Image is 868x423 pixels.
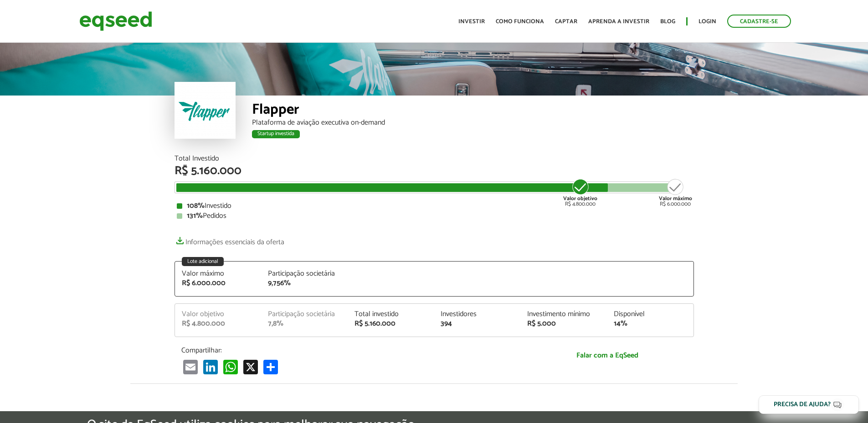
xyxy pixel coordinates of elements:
div: Investidores [441,311,514,318]
a: X [241,359,260,374]
div: Lote adicional [182,257,224,266]
div: R$ 6.000.000 [659,178,692,207]
a: LinkedIn [201,359,220,374]
div: R$ 4.800.000 [563,178,597,207]
div: 14% [614,320,687,327]
div: Valor objetivo [182,311,255,318]
a: Blog [660,19,675,25]
a: Cadastre-se [727,15,791,28]
a: Compartilhar [262,359,280,374]
div: Valor máximo [182,270,255,277]
div: Pedidos [177,212,692,220]
strong: 131% [187,210,203,222]
img: EqSeed [79,9,152,33]
div: R$ 5.160.000 [175,165,694,177]
div: Disponível [614,311,687,318]
a: WhatsApp [221,359,240,374]
div: Flapper [252,102,694,119]
a: Falar com a EqSeed [528,346,687,365]
a: Como funciona [496,19,544,25]
div: R$ 5.000 [527,320,600,327]
strong: 108% [187,200,205,212]
div: Plataforma de aviação executiva on-demand [252,119,694,126]
div: Startup investida [252,130,300,138]
a: Email [181,359,200,374]
div: Total Investido [175,155,694,162]
a: Login [699,19,716,25]
div: R$ 5.160.000 [354,320,427,327]
a: Aprenda a investir [588,19,649,25]
div: Investido [177,202,692,210]
div: R$ 6.000.000 [182,280,255,287]
a: Captar [555,19,577,25]
p: Compartilhar: [181,346,514,355]
div: 9,756% [268,280,341,287]
div: Participação societária [268,270,341,277]
strong: Valor máximo [659,194,692,203]
div: Total investido [354,311,427,318]
a: Investir [458,19,485,25]
div: R$ 4.800.000 [182,320,255,327]
div: 7,8% [268,320,341,327]
strong: Valor objetivo [563,194,597,203]
div: Investimento mínimo [527,311,600,318]
div: 394 [441,320,514,327]
a: Informações essenciais da oferta [175,233,284,246]
div: Participação societária [268,311,341,318]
